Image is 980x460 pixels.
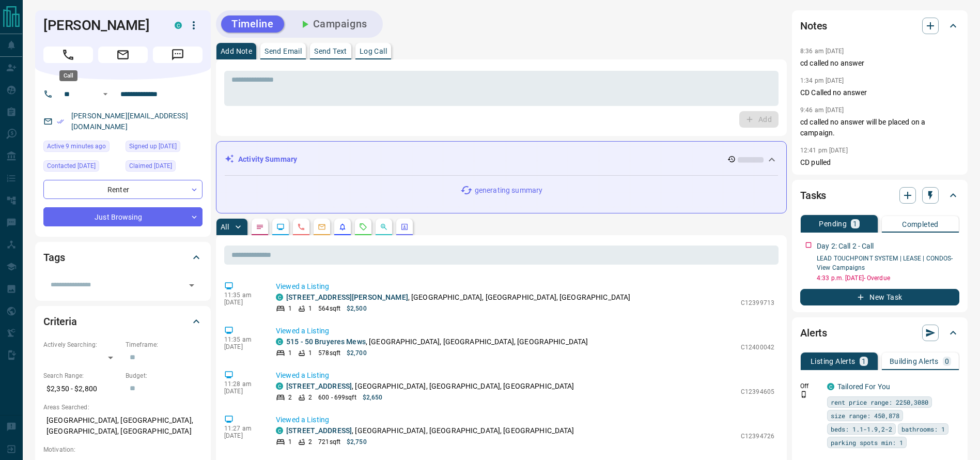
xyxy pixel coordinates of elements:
[288,16,378,33] button: Campaigns
[741,387,774,396] p: C12394605
[43,249,65,266] h2: Tags
[47,141,106,151] span: Active 9 minutes ago
[902,221,939,228] p: Completed
[800,58,959,69] p: cd called no answer
[288,393,292,402] p: 2
[129,161,172,171] span: Claimed [DATE]
[286,381,574,392] p: , [GEOGRAPHIC_DATA], [GEOGRAPHIC_DATA], [GEOGRAPHIC_DATA]
[400,223,409,231] svg: Agent Actions
[126,371,203,380] p: Budget:
[831,410,899,421] span: size range: 450,878
[318,304,340,313] p: 564 sqft
[817,241,874,252] p: Day 2: Call 2 - Call
[308,348,312,358] p: 1
[318,437,340,447] p: 721 sqft
[363,393,383,402] p: $2,650
[811,358,855,365] p: Listing Alerts
[43,340,120,349] p: Actively Searching:
[126,340,203,349] p: Timeframe:
[265,48,302,55] p: Send Email
[153,47,203,63] span: Message
[43,309,203,334] div: Criteria
[43,380,120,397] p: $2,350 - $2,800
[800,157,959,168] p: CD pulled
[224,380,260,388] p: 11:28 am
[129,141,177,151] span: Signed up [DATE]
[318,223,326,231] svg: Emails
[224,336,260,343] p: 11:35 am
[288,437,292,447] p: 1
[175,22,182,29] div: condos.ca
[817,273,959,283] p: 4:33 p.m. [DATE] - Overdue
[98,47,148,63] span: Email
[43,17,159,34] h1: [PERSON_NAME]
[43,160,120,175] div: Wed Sep 10 2025
[817,255,953,271] a: LEAD TOUCHPOINT SYSTEM | LEASE | CONDOS- View Campaigns
[47,161,96,171] span: Contacted [DATE]
[741,343,774,352] p: C12400042
[276,281,774,292] p: Viewed a Listing
[126,160,203,175] div: Sun Sep 07 2025
[43,412,203,440] p: [GEOGRAPHIC_DATA], [GEOGRAPHIC_DATA], [GEOGRAPHIC_DATA], [GEOGRAPHIC_DATA]
[238,154,297,165] p: Activity Summary
[831,397,928,407] span: rent price range: 2250,3080
[224,425,260,432] p: 11:27 am
[800,187,826,204] h2: Tasks
[827,383,834,390] div: condos.ca
[853,220,857,227] p: 1
[308,437,312,447] p: 2
[276,294,283,301] div: condos.ca
[225,150,778,169] div: Activity Summary
[318,393,356,402] p: 600 - 699 sqft
[221,223,229,231] p: All
[224,432,260,439] p: [DATE]
[800,147,848,154] p: 12:41 pm [DATE]
[43,47,93,63] span: Call
[224,343,260,350] p: [DATE]
[256,223,264,231] svg: Notes
[43,245,203,270] div: Tags
[800,117,959,139] p: cd called no answer will be placed on a campaign.
[475,185,542,196] p: generating summary
[126,141,203,155] div: Sun Apr 14 2024
[276,326,774,336] p: Viewed a Listing
[99,88,112,100] button: Open
[360,48,387,55] p: Log Call
[338,223,347,231] svg: Listing Alerts
[800,106,844,114] p: 9:46 am [DATE]
[800,77,844,84] p: 1:34 pm [DATE]
[224,292,260,299] p: 11:35 am
[800,391,807,398] svg: Push Notification Only
[43,445,203,454] p: Motivation:
[43,313,77,330] h2: Criteria
[831,437,903,448] span: parking spots min: 1
[43,141,120,155] div: Fri Sep 12 2025
[800,13,959,38] div: Notes
[308,393,312,402] p: 2
[359,223,367,231] svg: Requests
[286,426,352,435] a: [STREET_ADDRESS]
[71,112,188,131] a: [PERSON_NAME][EMAIL_ADDRESS][DOMAIN_NAME]
[380,223,388,231] svg: Opportunities
[800,48,844,55] p: 8:36 am [DATE]
[276,223,285,231] svg: Lead Browsing Activity
[57,118,64,125] svg: Email Verified
[819,220,847,227] p: Pending
[224,388,260,395] p: [DATE]
[314,48,347,55] p: Send Text
[800,183,959,208] div: Tasks
[800,18,827,34] h2: Notes
[224,299,260,306] p: [DATE]
[318,348,340,358] p: 578 sqft
[347,348,367,358] p: $2,700
[276,382,283,390] div: condos.ca
[286,336,588,347] p: , [GEOGRAPHIC_DATA], [GEOGRAPHIC_DATA], [GEOGRAPHIC_DATA]
[288,304,292,313] p: 1
[288,348,292,358] p: 1
[43,403,203,412] p: Areas Searched:
[945,358,949,365] p: 0
[901,424,945,434] span: bathrooms: 1
[276,415,774,425] p: Viewed a Listing
[221,48,252,55] p: Add Note
[59,70,77,81] div: Call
